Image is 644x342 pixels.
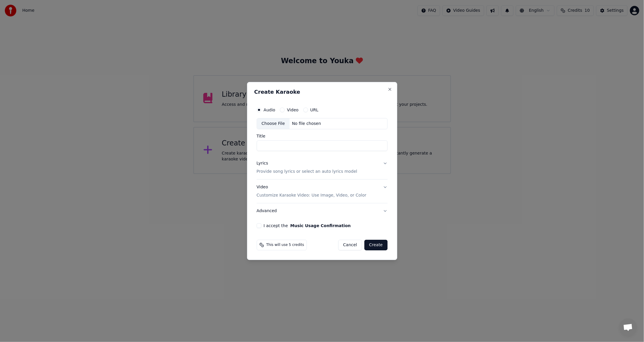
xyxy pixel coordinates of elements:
button: I accept the [290,224,351,228]
label: URL [310,108,319,112]
button: VideoCustomize Karaoke Video: Use Image, Video, or Color [257,180,388,203]
div: No file chosen [290,121,323,127]
h2: Create Karaoke [254,89,390,95]
label: Video [287,108,298,112]
label: I accept the [264,224,351,228]
p: Provide song lyrics or select an auto lyrics model [257,169,357,175]
span: This will use 5 credits [266,243,304,247]
div: Video [257,184,366,198]
label: Audio [264,108,275,112]
p: Customize Karaoke Video: Use Image, Video, or Color [257,192,366,198]
div: Choose File [257,118,290,129]
div: Lyrics [257,160,268,166]
button: Create [364,240,388,250]
label: Title [257,134,388,138]
button: LyricsProvide song lyrics or select an auto lyrics model [257,156,388,179]
button: Cancel [338,240,362,250]
button: Advanced [257,203,388,219]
